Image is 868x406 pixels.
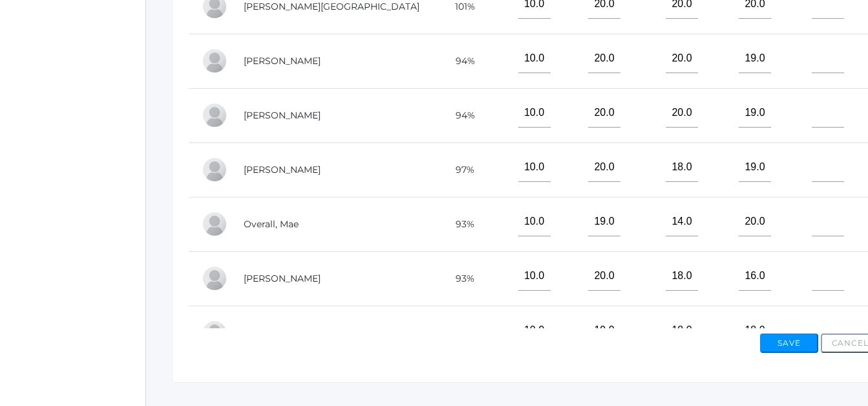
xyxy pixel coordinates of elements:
[202,102,228,128] div: Ryan Lawler
[244,218,299,230] a: Overall, Mae
[423,34,498,88] td: 94%
[244,109,321,121] a: [PERSON_NAME]
[202,265,228,291] div: Emme Renz
[244,1,419,12] a: [PERSON_NAME][GEOGRAPHIC_DATA]
[202,157,228,183] div: Wylie Myers
[202,211,228,237] div: Mae Overall
[202,320,228,346] div: Haylie Slawson
[202,48,228,74] div: Wyatt Hill
[423,306,498,360] td: 97%
[760,333,818,353] button: Save
[423,142,498,197] td: 97%
[244,164,321,175] a: [PERSON_NAME]
[423,88,498,142] td: 94%
[244,273,321,284] a: [PERSON_NAME]
[423,197,498,251] td: 93%
[244,327,321,339] a: [PERSON_NAME]
[423,251,498,306] td: 93%
[244,55,321,67] a: [PERSON_NAME]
